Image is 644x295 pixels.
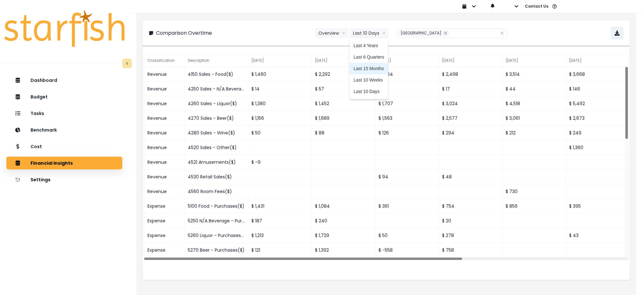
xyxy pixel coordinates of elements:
div: $ 1,360 [566,140,630,155]
div: $ -9 [248,155,312,169]
div: $ 240 [312,213,376,228]
button: Budget [6,90,122,103]
div: Revenue [144,67,185,82]
div: Expense [144,243,185,257]
div: $ 50 [376,228,439,243]
div: $ 3,514 [503,67,566,82]
div: [DATE] [566,54,630,67]
div: $ 1,707 [376,96,439,111]
button: Clear [500,30,504,36]
div: $ 1,084 [312,199,376,213]
div: $ 4,518 [503,96,566,111]
span: Last 6 Quarters [354,54,384,60]
svg: close [444,31,448,35]
div: 4560 Room Fees($) [185,184,248,199]
button: Financial Insights [6,157,122,169]
div: $ 50 [248,126,312,140]
div: $ 48 [439,169,503,184]
div: $ 187 [248,213,312,228]
div: Revenue [144,169,185,184]
button: Last 10 Daysarrow down line [350,28,389,38]
button: Overviewarrow down line [315,28,349,38]
span: Last 10 Days [354,88,384,95]
div: 5260 Liquor - Purchases($) [185,228,248,243]
div: $ 361 [376,199,439,213]
div: Revenue [144,155,185,169]
div: [DATE] [376,54,439,67]
button: Settings [6,173,122,186]
div: Expense [144,213,185,228]
div: $ 1,156 [248,111,312,126]
div: $ 94 [376,169,439,184]
div: 4270 Sales - Beer($) [185,111,248,126]
div: [DATE] [312,54,376,67]
p: Benchmark [31,127,57,133]
div: $ 212 [503,126,566,140]
p: Tasks [31,111,44,116]
div: $ 5,492 [566,96,630,111]
div: $ 2,673 [566,111,630,126]
span: Last 4 Years [354,42,384,49]
div: $ 2,577 [439,111,503,126]
span: Last 10 Weeks [354,77,384,83]
p: Budget [31,94,48,100]
div: Expense [144,199,185,213]
div: $ 278 [439,228,503,243]
span: Last 15 Months [354,65,384,72]
div: $ 146 [566,82,630,96]
div: State Park [398,30,449,36]
div: $ 730 [503,184,566,199]
div: $ 1,452 [312,96,376,111]
div: Revenue [144,140,185,155]
div: Classification [144,54,185,67]
div: 4250 Sales - N/A Beverage($) [185,82,248,96]
div: $ 2,498 [439,67,503,82]
div: $ 249 [566,126,630,140]
div: 5250 N/A Beverage - Purchases($) [185,213,248,228]
div: $ 1,380 [248,96,312,111]
div: [DATE] [248,54,312,67]
div: $ -558 [376,243,439,257]
div: $ 1,563 [376,111,439,126]
button: Benchmark [6,124,122,136]
div: $ 1,213 [248,228,312,243]
div: $ 1,392 [312,243,376,257]
div: $ 17 [439,82,503,96]
div: $ 14 [248,82,312,96]
div: $ 21 [376,82,439,96]
p: Dashboard [31,78,57,83]
div: 4260 Sales - Liquor($) [185,96,248,111]
div: $ 1,431 [248,199,312,213]
p: Cost [31,144,42,149]
div: $ 2,292 [312,67,376,82]
div: [DATE] [439,54,503,67]
div: $ 57 [312,82,376,96]
div: $ 1,729 [312,228,376,243]
div: $ 754 [439,199,503,213]
button: Dashboard [6,74,122,87]
div: Revenue [144,111,185,126]
button: Cost [6,140,122,153]
div: $ 1,954 [376,67,439,82]
div: 4530 Retail Sales($) [185,169,248,184]
div: Revenue [144,82,185,96]
div: $ 3,668 [566,67,630,82]
ul: Last 10 Daysarrow down line [350,38,388,99]
div: 5100 Food - Purchases($) [185,199,248,213]
div: $ 758 [439,243,503,257]
button: Remove [442,30,449,36]
svg: close [500,31,504,35]
div: $ 3,024 [439,96,503,111]
div: $ 20 [439,213,503,228]
div: 4280 Sales - Wine($) [185,126,248,140]
div: $ 1,460 [248,67,312,82]
div: $ 121 [248,243,312,257]
div: [DATE] [503,54,566,67]
div: 5270 Beer - Purchases($) [185,243,248,257]
div: Revenue [144,184,185,199]
p: Comparison Overtime [156,29,212,37]
div: $ 294 [439,126,503,140]
div: $ 44 [503,82,566,96]
div: Revenue [144,126,185,140]
button: Tasks [6,107,122,120]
